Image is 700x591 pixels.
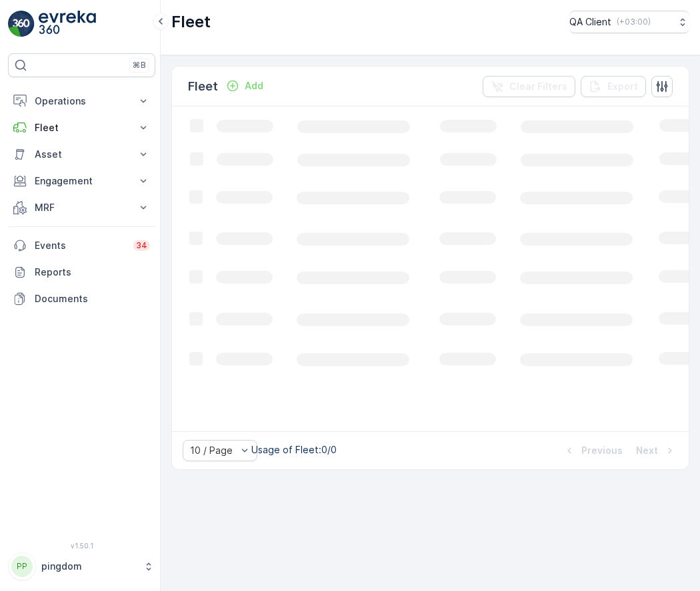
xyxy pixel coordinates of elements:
[509,80,567,93] p: Clear Filters
[617,17,651,27] p: ( +03:00 )
[8,141,155,168] button: Asset
[188,77,218,96] p: Fleet
[569,11,689,33] button: QA Client(+03:00)
[11,556,33,577] div: PP
[171,11,211,33] p: Fleet
[35,292,150,305] p: Documents
[39,11,96,37] img: logo_light-DOdMpM7g.png
[35,95,129,108] p: Operations
[8,114,155,141] button: Fleet
[35,174,129,188] p: Engagement
[35,148,129,161] p: Asset
[8,259,155,286] a: Reports
[8,286,155,312] a: Documents
[8,11,35,37] img: logo
[607,80,638,93] p: Export
[245,79,263,93] p: Add
[35,239,125,252] p: Events
[35,266,150,279] p: Reports
[133,60,146,71] p: ⌘B
[8,542,155,550] span: v 1.50.1
[569,15,611,29] p: QA Client
[41,560,137,573] p: pingdom
[635,443,678,459] button: Next
[581,76,646,97] button: Export
[8,194,155,221] button: MRF
[136,240,147,251] p: 34
[8,232,155,259] a: Events34
[483,76,575,97] button: Clear Filters
[8,552,155,580] button: PPpingdom
[636,444,658,457] p: Next
[561,443,624,459] button: Previous
[35,121,129,134] p: Fleet
[8,168,155,194] button: Engagement
[8,88,155,114] button: Operations
[581,444,623,457] p: Previous
[251,443,337,457] p: Usage of Fleet : 0/0
[35,201,129,214] p: MRF
[221,78,269,94] button: Add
